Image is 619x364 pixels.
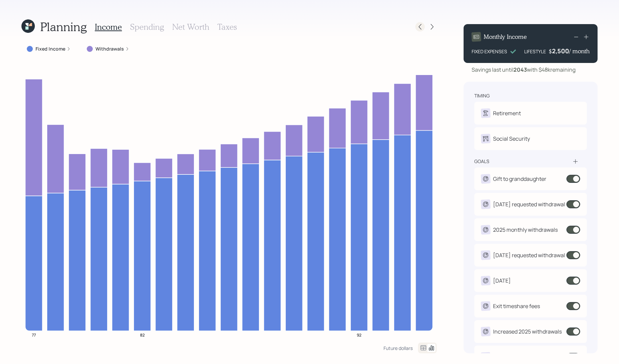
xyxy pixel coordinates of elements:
h4: / month [569,48,590,55]
div: Retirement [493,109,521,117]
h3: Income [95,22,122,32]
h1: Planning [40,19,87,34]
div: [DATE] requested withdrawal [493,353,565,361]
h3: Taxes [217,22,237,32]
tspan: 82 [140,332,145,338]
tspan: 92 [357,332,361,338]
div: Social Security [493,135,530,143]
label: Withdrawals [95,46,124,52]
div: LIFESTYLE [524,48,546,55]
tspan: 77 [32,332,36,338]
div: FIXED EXPENSES [472,48,507,55]
b: 2043 [513,66,527,73]
div: goals [474,158,489,165]
div: timing [474,92,490,99]
label: Fixed Income [36,46,65,52]
div: Increased 2025 withdrawals [493,327,562,336]
h3: Net Worth [172,22,209,32]
h3: Spending [130,22,164,32]
div: 2025 monthly withdrawals [493,226,558,234]
div: [DATE] requested withdrawal [493,200,565,208]
div: Savings last until with $48k remaining [472,66,575,74]
div: Gift to granddaughter [493,175,546,183]
div: 2,500 [552,47,569,55]
div: [DATE] [493,277,511,285]
div: Exit timeshare fees [493,302,540,310]
h4: Monthly Income [484,33,527,41]
div: [DATE] requested withdrawal [493,251,565,259]
div: Future dollars [384,345,413,351]
h4: $ [549,48,552,55]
